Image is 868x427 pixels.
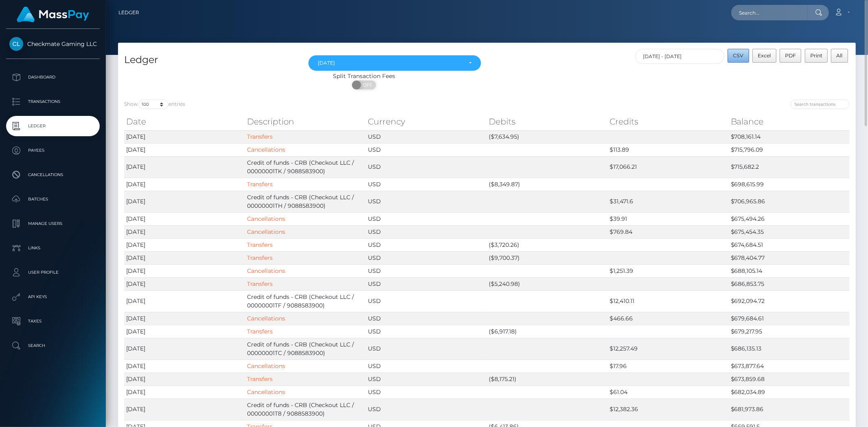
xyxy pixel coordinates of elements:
[729,290,850,312] td: $692,094.72
[729,113,850,130] th: Balance
[124,143,245,156] td: [DATE]
[752,49,776,63] button: Excel
[731,5,808,20] input: Search...
[729,325,850,338] td: $679,217.95
[810,52,822,59] span: Print
[6,165,100,185] a: Cancellations
[245,113,366,130] th: Description
[124,325,245,338] td: [DATE]
[366,399,487,420] td: USD
[366,130,487,143] td: USD
[9,340,96,352] p: Search
[124,178,245,191] td: [DATE]
[9,37,23,51] img: Checkmate Gaming LLC
[487,178,608,191] td: ($8,349.87)
[608,191,729,212] td: $31,471.6
[366,156,487,178] td: USD
[635,49,724,64] input: Date filter
[608,143,729,156] td: $113.89
[6,67,100,87] a: Dashboard
[247,228,285,235] a: Cancellations
[487,325,608,338] td: ($6,917.18)
[729,359,850,373] td: $673,877.64
[805,49,828,63] button: Print
[366,386,487,399] td: USD
[608,156,729,178] td: $17,066.21
[729,178,850,191] td: $698,615.99
[247,146,285,153] a: Cancellations
[124,225,245,238] td: [DATE]
[366,325,487,338] td: USD
[729,312,850,325] td: $679,684.61
[608,386,729,399] td: $61.04
[356,81,377,89] span: OFF
[9,218,96,230] p: Manage Users
[318,60,462,66] div: [DATE]
[245,290,366,312] td: Credit of funds - CRB (Checkout LLC / 00000001TF / 9088583900)
[124,373,245,386] td: [DATE]
[729,143,850,156] td: $715,796.09
[729,156,850,178] td: $715,682.2
[124,238,245,251] td: [DATE]
[791,100,850,109] input: Search transactions
[729,212,850,225] td: $675,494.26
[366,312,487,325] td: USD
[9,144,96,157] p: Payees
[247,181,273,188] a: Transfers
[9,193,96,205] p: Batches
[758,52,771,59] span: Excel
[729,191,850,212] td: $706,965.86
[124,251,245,264] td: [DATE]
[247,315,285,322] a: Cancellations
[366,143,487,156] td: USD
[6,287,100,307] a: API Keys
[6,238,100,258] a: Links
[9,71,96,83] p: Dashboard
[6,91,100,112] a: Transactions
[729,386,850,399] td: $682,034.89
[247,375,273,383] a: Transfers
[780,49,802,63] button: PDF
[6,140,100,161] a: Payees
[124,399,245,420] td: [DATE]
[308,55,481,71] button: Sep 2025
[247,280,273,288] a: Transfers
[124,312,245,325] td: [DATE]
[366,359,487,373] td: USD
[17,7,89,22] img: MassPay Logo
[245,399,366,420] td: Credit of funds - CRB (Checkout LLC / 00000001T8 / 9088583900)
[245,338,366,359] td: Credit of funds - CRB (Checkout LLC / 00000001TC / 9088583900)
[9,242,96,254] p: Links
[6,40,100,48] span: Checkmate Gaming LLC
[124,212,245,225] td: [DATE]
[366,178,487,191] td: USD
[608,225,729,238] td: $769.84
[366,290,487,312] td: USD
[729,238,850,251] td: $674,684.51
[6,262,100,283] a: User Profile
[124,113,245,130] th: Date
[837,52,843,59] span: All
[729,130,850,143] td: $708,161.14
[729,338,850,359] td: $686,135.13
[124,156,245,178] td: [DATE]
[733,52,744,59] span: CSV
[366,191,487,212] td: USD
[124,359,245,373] td: [DATE]
[138,100,168,109] select: Showentries
[487,373,608,386] td: ($8,175.21)
[608,399,729,420] td: $12,382.36
[247,267,285,274] a: Cancellations
[366,225,487,238] td: USD
[831,49,848,63] button: All
[124,100,185,109] label: Show entries
[124,290,245,312] td: [DATE]
[729,277,850,290] td: $686,853.75
[729,225,850,238] td: $675,454.35
[118,72,610,81] div: Split Transaction Fees
[6,116,100,136] a: Ledger
[6,311,100,331] a: Taxes
[247,388,285,396] a: Cancellations
[608,290,729,312] td: $12,410.11
[247,133,273,140] a: Transfers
